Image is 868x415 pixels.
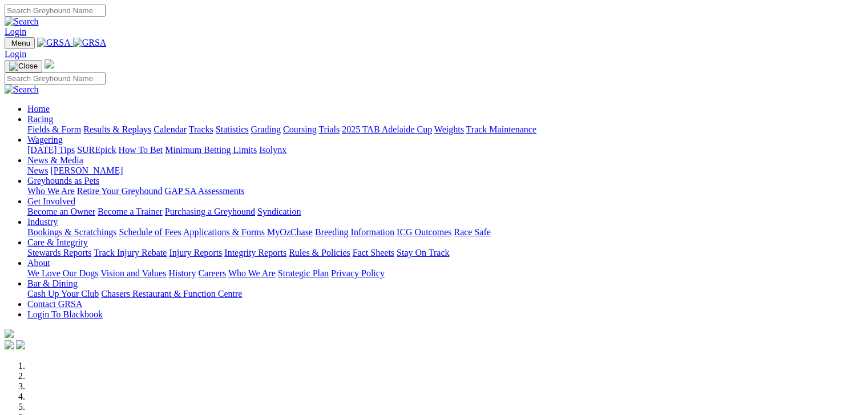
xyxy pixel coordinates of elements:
img: twitter.svg [16,340,25,349]
img: Search [5,84,39,95]
a: Track Maintenance [466,124,536,134]
a: Weights [434,124,464,134]
div: Get Involved [27,207,863,217]
a: ICG Outcomes [397,227,451,237]
a: Rules & Policies [289,248,350,257]
div: News & Media [27,166,863,176]
a: Industry [27,217,58,227]
a: Track Injury Rebate [94,248,167,257]
a: About [27,258,50,268]
a: Syndication [257,207,301,216]
a: Race Safe [454,227,490,237]
a: Applications & Forms [183,227,265,237]
div: Wagering [27,145,863,155]
input: Search [5,5,106,17]
a: [PERSON_NAME] [50,166,123,175]
a: Contact GRSA [27,299,82,309]
img: facebook.svg [5,340,14,349]
a: Calendar [154,124,187,134]
a: Stay On Track [397,248,449,257]
a: Stewards Reports [27,248,91,257]
div: Bar & Dining [27,289,863,299]
a: [DATE] Tips [27,145,75,155]
a: Greyhounds as Pets [27,176,99,186]
img: Close [9,62,38,71]
a: Strategic Plan [278,268,329,278]
a: News & Media [27,155,83,165]
a: Who We Are [228,268,276,278]
a: Grading [251,124,281,134]
a: Minimum Betting Limits [165,145,257,155]
a: Racing [27,114,53,124]
a: Schedule of Fees [119,227,181,237]
a: Care & Integrity [27,237,88,247]
a: Chasers Restaurant & Function Centre [101,289,242,299]
a: Coursing [283,124,317,134]
a: Retire Your Greyhound [77,186,163,196]
a: Become a Trainer [98,207,163,216]
div: Industry [27,227,863,237]
a: Login [5,27,26,37]
img: GRSA [73,38,107,48]
a: Fields & Form [27,124,81,134]
button: Toggle navigation [5,37,35,49]
a: Bar & Dining [27,279,78,288]
img: GRSA [37,38,71,48]
a: Tracks [189,124,213,134]
a: Bookings & Scratchings [27,227,116,237]
a: Home [27,104,50,114]
a: Injury Reports [169,248,222,257]
a: Login [5,49,26,59]
div: Care & Integrity [27,248,863,258]
a: How To Bet [119,145,163,155]
a: Trials [318,124,340,134]
a: Careers [198,268,226,278]
span: Menu [11,39,30,47]
img: Search [5,17,39,27]
a: Isolynx [259,145,286,155]
a: Vision and Values [100,268,166,278]
a: Breeding Information [315,227,394,237]
a: History [168,268,196,278]
input: Search [5,72,106,84]
button: Toggle navigation [5,60,42,72]
a: Purchasing a Greyhound [165,207,255,216]
a: MyOzChase [267,227,313,237]
div: About [27,268,863,279]
a: Login To Blackbook [27,309,103,319]
div: Racing [27,124,863,135]
div: Greyhounds as Pets [27,186,863,196]
a: News [27,166,48,175]
a: Fact Sheets [353,248,394,257]
a: Who We Are [27,186,75,196]
a: Cash Up Your Club [27,289,99,299]
a: Privacy Policy [331,268,385,278]
a: Get Involved [27,196,75,206]
a: We Love Our Dogs [27,268,98,278]
a: SUREpick [77,145,116,155]
a: Integrity Reports [224,248,286,257]
img: logo-grsa-white.png [45,59,54,69]
a: Results & Replays [83,124,151,134]
a: 2025 TAB Adelaide Cup [342,124,432,134]
img: logo-grsa-white.png [5,329,14,338]
a: GAP SA Assessments [165,186,245,196]
a: Wagering [27,135,63,144]
a: Become an Owner [27,207,95,216]
a: Statistics [216,124,249,134]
